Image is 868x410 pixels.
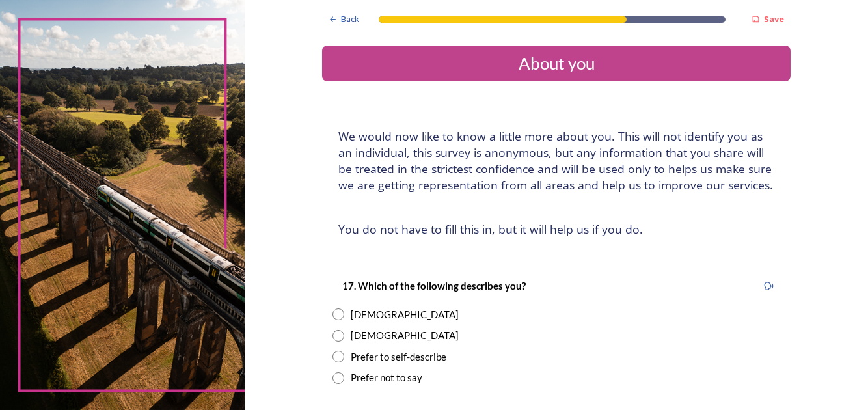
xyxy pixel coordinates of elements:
strong: 17. Which of the following describes you? [342,280,526,292]
span: Back [341,13,359,25]
div: Prefer not to say [351,370,422,385]
div: Prefer to self-describe [351,349,446,364]
strong: Save [764,13,784,25]
div: About you [327,51,785,76]
h4: We would now like to know a little more about you. This will not identify you as an individual, t... [338,128,774,193]
div: [DEMOGRAPHIC_DATA] [351,328,459,343]
div: [DEMOGRAPHIC_DATA] [351,307,459,322]
h4: You do not have to fill this in, but it will help us if you do. [338,221,774,238]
